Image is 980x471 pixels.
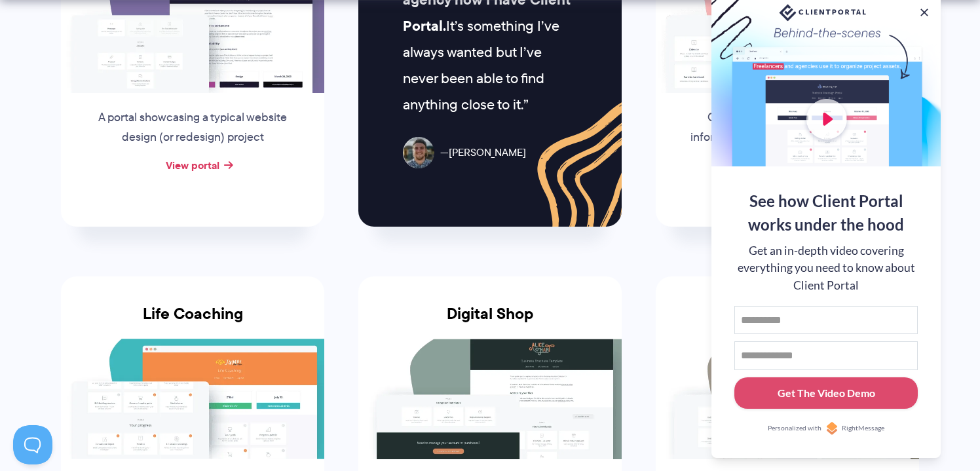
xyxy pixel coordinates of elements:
span: [PERSON_NAME] [440,143,526,162]
span: Personalized with [768,423,821,434]
h3: Life Coaching [61,305,324,339]
div: See how Client Portal works under the hood [734,189,918,236]
h3: Custom Furniture [656,305,919,339]
img: Personalized with RightMessage [825,422,839,435]
p: A portal showcasing a typical website design (or redesign) project [93,108,292,147]
a: Personalized withRightMessage [734,422,918,435]
div: Get an in-depth video covering everything you need to know about Client Portal [734,242,918,294]
span: RightMessage [842,423,884,434]
p: Give parents a place to find key information about your school for their enrolled children [688,108,887,167]
a: View portal [166,157,219,173]
div: Get The Video Demo [778,385,875,401]
button: Get The Video Demo [734,377,918,409]
h3: Digital Shop [358,305,622,339]
iframe: Toggle Customer Support [13,425,52,464]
